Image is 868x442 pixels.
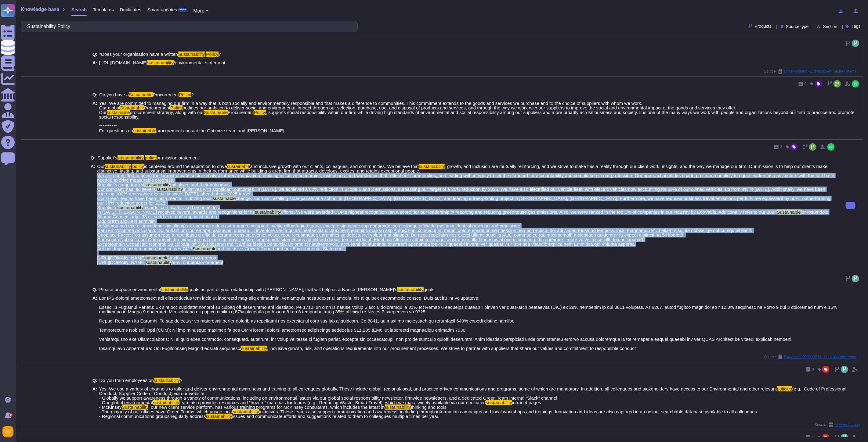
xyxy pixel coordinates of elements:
[764,355,860,359] span: Source:
[805,82,807,86] span: 0
[419,164,445,169] mark: sustainability
[812,368,814,371] span: 0
[835,423,860,427] span: Modern Slavery
[99,400,541,410] span: intranet pages - McKinsey
[146,255,169,260] mark: sustainable
[99,405,447,414] span: thinking and tools - The majority of our offices have Green Teams, which pusue local
[153,92,179,97] span: Procurement
[92,92,98,97] b: Q:
[154,378,180,383] mark: sustainability
[777,209,801,215] mark: Sustainable
[827,143,835,151] img: user
[764,69,860,74] span: Source:
[99,101,642,110] span: Yes. We are committed to managing our firm in a way that is both socially and environmentally res...
[120,7,141,12] span: Duplicates
[191,92,193,97] span: ?
[93,7,114,12] span: Templates
[97,164,834,187] span: , growth, and inclusion are mutually reinforcing, and we strive to make this a reality through ou...
[107,110,130,115] mark: sustainable
[97,246,345,260] span: and Inclusive Growth Report and our Environmental Statement. [URL][DOMAIN_NAME]
[780,145,782,149] span: 3
[9,413,13,417] div: 9+
[145,155,157,160] mark: policy
[97,255,216,265] span: -inclusive-growth-report [URL][DOMAIN_NAME]
[777,386,792,391] mark: policies
[178,8,187,12] div: BETA
[206,52,219,57] mark: Policy
[254,110,266,115] mark: Policy
[97,164,105,169] span: Our
[91,155,96,160] b: Q:
[755,24,772,28] span: Products
[99,92,129,97] span: Do you have a
[92,296,97,351] b: A:
[97,196,830,210] span: change, such as installing solar panels at a school in [GEOGRAPHIC_DATA], [GEOGRAPHIC_DATA], and ...
[157,187,183,192] mark: sustainability
[91,164,96,265] b: A:
[99,287,161,292] span: Please propose environmental
[144,105,170,110] span: Procurement
[144,182,171,187] mark: sustainability
[786,24,809,29] span: Source type
[105,164,131,169] mark: sustainability
[97,155,117,160] span: Supplier's
[92,101,97,133] b: A:
[227,164,250,169] mark: sustainable
[424,287,436,292] span: goals.
[232,414,439,419] span: issues and communicate efforts and suggestions related to them to colleagues multiple times per y...
[99,60,147,65] span: [URL][DOMAIN_NAME]
[852,80,859,87] img: user
[153,400,179,405] mark: sustainability
[219,52,221,57] span: ?
[233,409,259,414] mark: sustainability
[486,400,512,405] mark: sustainability
[267,346,636,351] span: , inclusive growth, risk, and operations requirements into our procurement processes. We strive t...
[97,205,255,215] span: awards, certificates, and recognitions In [DATE], [PERSON_NAME] received several awards and recog...
[97,187,825,201] span: initiatives with significant outcomes. In [DATE], we achieved a 62% reduction in Scope 1 and 2 em...
[97,182,231,192] span: initiatives and their outcomes. Our company has led several
[120,105,144,110] mark: Sustainable
[21,7,59,12] span: Knowledge base
[99,386,847,405] span: (e.g., Code of Professional Conduct, Supplier Code of Conduct) via our website. - Globally we sup...
[188,287,397,292] span: goals as part of your relationship with [PERSON_NAME], that will help us advance [PERSON_NAME]'s
[99,110,855,133] span: , supports social responsibility within our firm while driving high standards of environmental an...
[92,287,98,292] b: Q:
[178,52,205,57] mark: Sustainability
[180,378,183,383] span: ?
[852,24,861,28] span: Tags
[213,196,236,201] mark: sustainable
[250,164,419,169] span: and inclusive growth with our clients, colleagues, and communities. We believe that
[99,378,154,383] span: Do you train employees on
[147,7,177,12] span: Smart updates
[97,209,828,251] span: lor Ipsumdolo Sitame Consec, adipi 33 eli sedd eiusmodtemp incid utlabo. Etdolore'm aliqu eni adm...
[122,405,148,410] mark: Sustainability
[255,209,281,215] mark: sustainability
[815,422,860,427] span: Source:
[156,128,284,133] span: procurement contact the Optimize team and [PERSON_NAME]
[92,52,98,56] b: Q:
[71,7,87,12] span: Search
[784,355,860,359] span: External / 0000023832 - Sustainability reporting
[118,155,144,160] mark: sustainability
[99,52,178,57] span: *Does your organisation have a written
[133,128,156,133] mark: sustainable
[132,164,144,169] mark: policy
[24,21,351,32] input: Search a question or template...
[157,155,199,160] span: or mission statement
[99,386,777,391] span: Yes. We use a variety of channels to tailor and deliver environmental awareness and training to a...
[144,164,227,169] span: is centered around the aspiration to drive
[241,346,267,351] mark: sustainability
[193,8,204,13] span: More
[204,110,228,115] mark: Sustainable
[170,105,183,110] mark: Policy
[99,409,758,419] span: initiatives. These teams also support communication and awareness, including through information ...
[99,105,736,115] span: outlines our ambition to deliver social and environmental impact through our selection, purchase,...
[1,425,18,438] button: user
[206,414,232,419] mark: sustainability
[385,405,411,410] mark: sustainability
[92,387,97,419] b: A:
[146,260,172,265] mark: sustainability
[172,260,223,265] span: /environmental-statement
[281,209,777,215] span: efforts. We were awarded CDP’s highest recognition (an A score) for our leadership in reporting a...
[148,405,385,410] span: , our new client service platform, has various training programs for McKinsey consultants, which ...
